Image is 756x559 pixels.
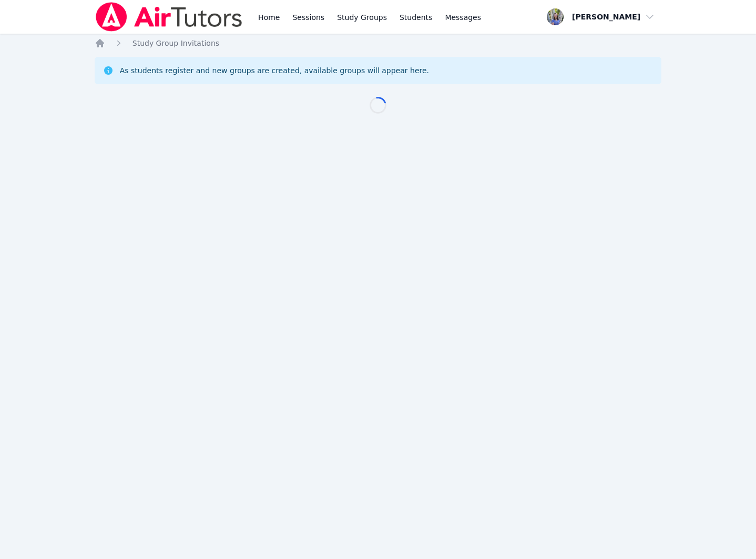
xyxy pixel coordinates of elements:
[445,12,481,23] span: Messages
[132,38,219,48] a: Study Group Invitations
[95,38,662,48] nav: Breadcrumb
[95,2,243,32] img: Air Tutors
[120,65,429,76] div: As students register and new groups are created, available groups will appear here.
[132,39,219,47] span: Study Group Invitations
